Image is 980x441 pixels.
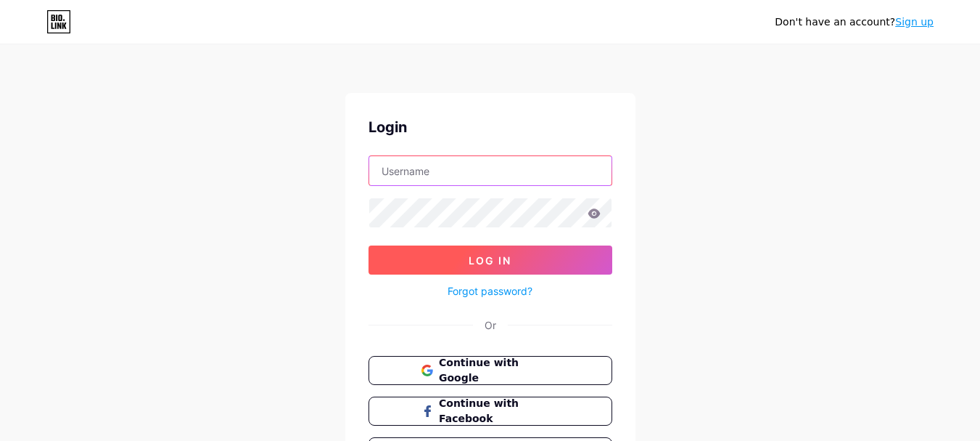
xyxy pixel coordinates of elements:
[439,396,559,426] span: Continue with Facebook
[895,16,934,28] a: Sign up
[368,116,612,138] div: Login
[368,246,612,275] button: Log In
[439,355,559,386] span: Continue with Google
[368,356,612,385] button: Continue with Google
[369,156,612,185] input: Username
[469,254,511,267] span: Log In
[485,317,496,333] div: Or
[448,283,532,299] a: Forgot password?
[775,15,934,30] div: Don't have an account?
[368,397,612,426] button: Continue with Facebook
